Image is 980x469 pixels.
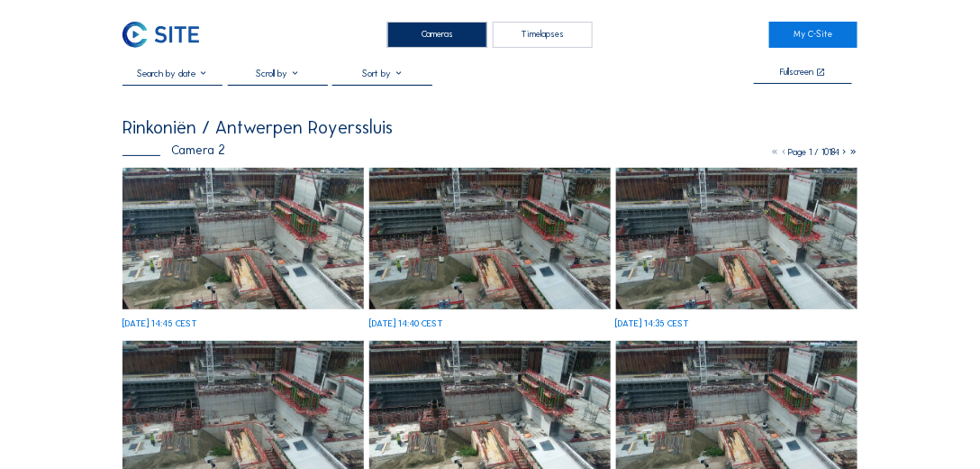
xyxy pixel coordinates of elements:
img: image_52968502 [616,168,857,309]
a: My C-Site [769,22,857,48]
div: Timelapses [493,22,593,48]
div: [DATE] 14:40 CEST [369,319,443,328]
span: Page 1 / 10184 [788,146,839,158]
input: Search by date 󰅀 [122,67,222,79]
div: [DATE] 14:45 CEST [122,319,197,328]
a: C-SITE Logo [122,22,211,48]
div: Cameras [387,22,487,48]
div: Camera 2 [122,144,225,157]
div: Fullscreen [781,68,814,78]
div: Rinkoniën / Antwerpen Royerssluis [122,118,393,136]
img: image_52968650 [369,168,611,309]
div: [DATE] 14:35 CEST [616,319,690,328]
img: C-SITE Logo [122,22,199,48]
img: image_52968805 [122,168,364,309]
